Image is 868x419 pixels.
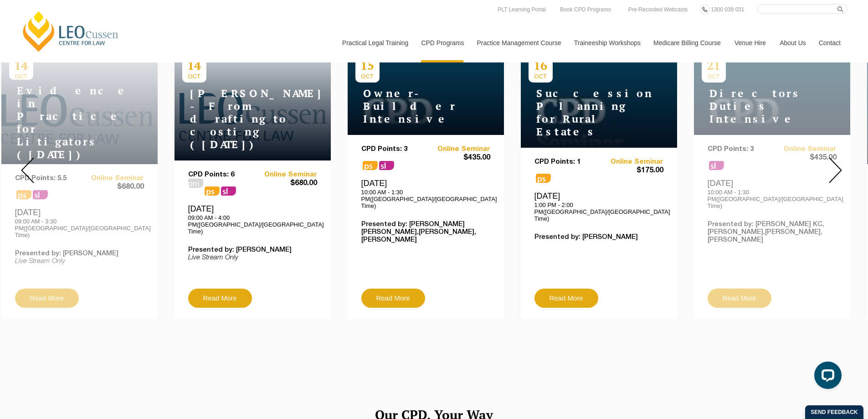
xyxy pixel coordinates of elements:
div: [DATE] [534,191,663,222]
a: Medicare Billing Course [647,23,728,62]
a: Venue Hire [728,23,773,62]
iframe: LiveChat chat widget [807,358,845,396]
span: OCT [355,73,380,80]
a: Read More [188,289,252,308]
p: 15 [355,57,380,73]
img: Next [829,157,842,183]
div: [DATE] [361,178,490,209]
img: Prev [21,157,34,183]
p: CPD Points: 3 [361,145,426,153]
a: Read More [361,289,425,308]
span: $175.00 [599,166,663,176]
span: sl [379,161,394,170]
p: 16 [529,57,553,73]
p: 14 [182,57,206,73]
a: Book CPD Programs [558,5,613,15]
a: Online Seminar [426,145,490,153]
a: [PERSON_NAME] Centre for Law [21,10,121,53]
a: CPD Programs [414,23,470,62]
h4: Owner-Builder Intensive [355,87,469,125]
p: CPD Points: 6 [188,171,253,179]
span: sl [221,186,236,196]
span: 1300 039 031 [711,6,744,13]
a: Practical Legal Training [335,23,415,62]
a: Read More [534,289,598,308]
p: 09:00 AM - 4:00 PM([GEOGRAPHIC_DATA]/[GEOGRAPHIC_DATA] Time) [188,214,317,235]
a: Online Seminar [252,171,317,179]
span: ps [205,186,220,196]
h4: Succession Planning for Rural Estates [529,87,642,138]
h4: [PERSON_NAME] - From drafting to costing ([DATE]) [182,87,296,151]
a: Traineeship Workshops [567,23,647,62]
a: About Us [773,23,812,62]
a: Contact [812,23,847,62]
span: ps [363,161,378,170]
div: [DATE] [188,204,317,235]
a: Practice Management Course [470,23,567,62]
p: Live Stream Only [188,254,317,262]
p: CPD Points: 1 [534,158,599,166]
span: OCT [529,73,553,80]
p: Presented by: [PERSON_NAME] [PERSON_NAME],[PERSON_NAME],[PERSON_NAME] [361,221,490,244]
p: 1:00 PM - 2:00 PM([GEOGRAPHIC_DATA]/[GEOGRAPHIC_DATA] Time) [534,202,663,222]
a: PLT Learning Portal [495,5,548,15]
span: $680.00 [252,179,317,188]
span: pm [188,179,203,188]
a: Pre-Recorded Webcasts [626,5,690,15]
a: Online Seminar [599,158,663,166]
p: 10:00 AM - 1:30 PM([GEOGRAPHIC_DATA]/[GEOGRAPHIC_DATA] Time) [361,189,490,209]
p: Presented by: [PERSON_NAME] [534,233,663,241]
p: Presented by: [PERSON_NAME] [188,246,317,254]
span: ps [536,174,551,183]
span: OCT [182,73,206,80]
span: $435.00 [426,153,490,163]
a: 1300 039 031 [709,5,746,15]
